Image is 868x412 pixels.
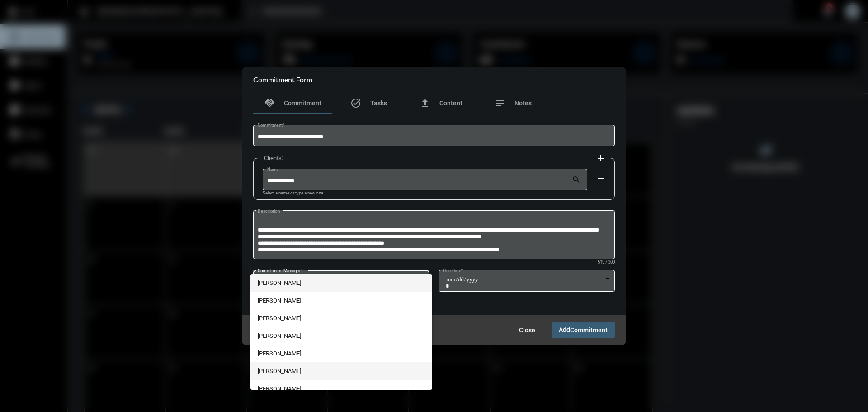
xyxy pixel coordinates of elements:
span: [PERSON_NAME] [258,380,425,398]
span: [PERSON_NAME] [258,274,425,292]
span: [PERSON_NAME] [258,345,425,362]
span: [PERSON_NAME] [258,362,425,380]
span: [PERSON_NAME] [258,309,425,327]
span: [PERSON_NAME] [258,292,425,309]
span: [PERSON_NAME] [258,327,425,345]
